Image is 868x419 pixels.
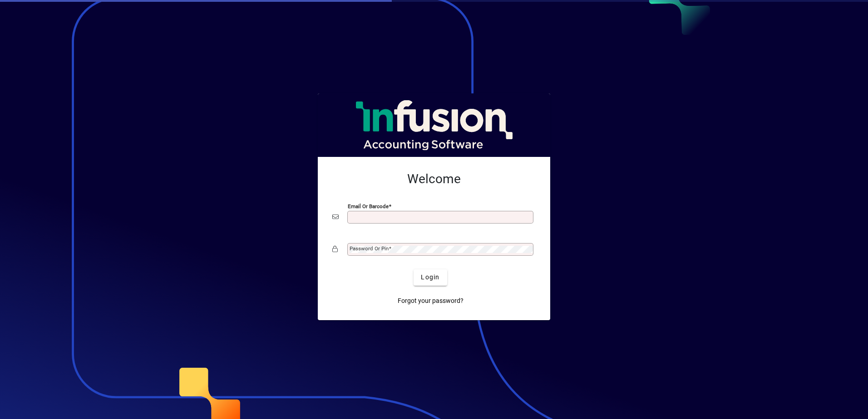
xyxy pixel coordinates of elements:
[394,293,467,309] a: Forgot your password?
[350,245,389,252] mat-label: Password or Pin
[398,296,464,306] span: Forgot your password?
[348,203,389,209] mat-label: Email or Barcode
[332,171,536,187] h2: Welcome
[421,273,439,282] span: Login
[414,269,447,286] button: Login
